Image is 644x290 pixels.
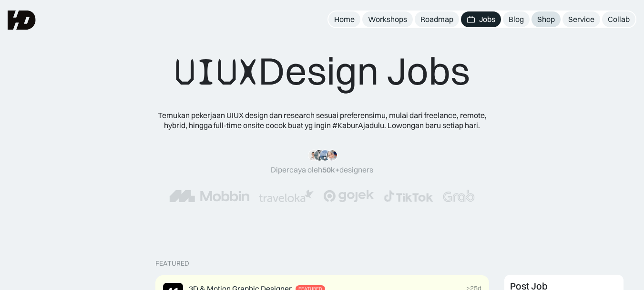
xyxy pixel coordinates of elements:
a: Workshops [362,11,413,27]
div: Collab [608,14,630,24]
div: Jobs [479,14,495,24]
a: Jobs [461,11,501,27]
div: Workshops [368,14,407,24]
div: Temukan pekerjaan UIUX design dan research sesuai preferensimu, mulai dari freelance, remote, hyb... [151,110,494,130]
div: Design Jobs [174,48,470,95]
span: 50k+ [322,165,339,174]
div: Dipercaya oleh designers [271,165,373,175]
div: Shop [537,14,555,24]
div: Blog [509,14,524,24]
span: UIUX [174,49,258,95]
div: Service [568,14,594,24]
a: Shop [532,11,561,27]
div: Roadmap [420,14,453,24]
div: Featured [155,259,189,268]
div: Home [334,14,355,24]
a: Service [562,11,600,27]
a: Home [328,11,360,27]
a: Collab [602,11,635,27]
a: Blog [503,11,530,27]
a: Roadmap [415,11,459,27]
